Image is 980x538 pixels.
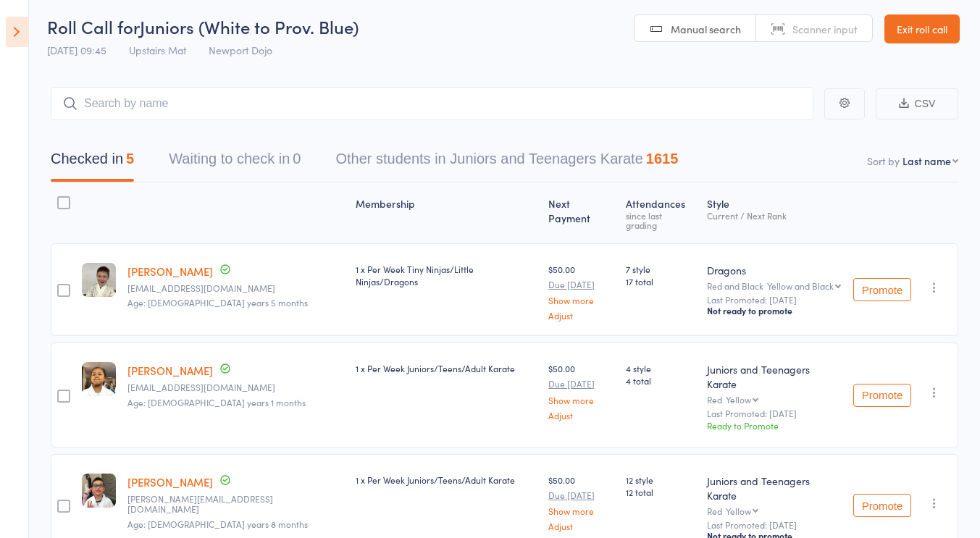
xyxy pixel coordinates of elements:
div: Next Payment [543,189,620,237]
div: Membership [350,189,543,237]
div: 1615 [646,151,679,167]
span: [DATE] 09:45 [47,43,106,57]
span: Scanner input [792,22,858,36]
a: Adjust [548,411,614,420]
button: Other students in Juniors and Teenagers Karate1615 [335,143,678,182]
button: Waiting to check in0 [169,143,301,182]
div: Red [707,506,842,516]
a: Show more [548,506,614,516]
small: Due [DATE] [548,279,614,290]
div: 1 x Per Week Tiny Ninjas/Little Ninjas/Dragons [356,263,537,287]
a: Adjust [548,521,614,531]
span: Manual search [671,22,741,36]
img: image1728688326.png [82,474,116,508]
img: image1682724421.png [82,362,116,396]
small: Due [DATE] [548,490,614,500]
span: Age: [DEMOGRAPHIC_DATA] years 5 months [127,296,308,308]
div: Juniors and Teenagers Karate [707,474,842,503]
div: Red [707,395,842,404]
span: 7 style [626,263,695,275]
button: Promote [853,384,911,407]
button: Checked in5 [51,143,134,182]
a: Adjust [548,311,614,320]
div: 1 x Per Week Juniors/Teens/Adult Karate [356,474,537,486]
div: since last grading [626,211,695,230]
button: CSV [876,88,958,119]
span: Newport Dojo [209,43,272,57]
div: Last name [902,154,951,168]
button: Promote [853,494,911,517]
div: Red and Black [707,281,842,290]
a: [PERSON_NAME] [127,474,213,489]
span: 4 total [626,374,695,387]
a: Show more [548,295,614,305]
a: [PERSON_NAME] [127,264,213,279]
small: Last Promoted: [DATE] [707,520,842,530]
div: 0 [293,151,301,167]
span: 4 style [626,362,695,374]
div: $50.00 [548,362,614,419]
small: angelika1981@gmail.com [127,382,344,392]
span: 17 total [626,275,695,287]
div: $50.00 [548,263,614,320]
span: Upstairs Mat [129,43,186,57]
span: Juniors (White to Prov. Blue) [140,14,359,38]
label: Sort by [867,154,900,168]
a: Show more [548,395,614,405]
div: 5 [126,151,134,167]
a: [PERSON_NAME] [127,363,213,378]
button: Promote [853,278,911,301]
img: image1698442007.png [82,263,116,297]
div: Not ready to promote [707,305,842,316]
small: katherinelcoakley@gmail.com [127,283,344,293]
small: tony_shu@hotmail.com [127,494,344,515]
div: Style [701,189,847,237]
span: Roll Call for [47,14,140,38]
a: Exit roll call [884,14,960,43]
div: 1 x Per Week Juniors/Teens/Adult Karate [356,362,537,374]
small: Due [DATE] [548,379,614,389]
input: Search by name [51,87,813,120]
div: Dragons [707,263,842,277]
small: Last Promoted: [DATE] [707,295,842,305]
span: 12 total [626,486,695,498]
div: Atten­dances [620,189,701,237]
span: 12 style [626,474,695,486]
div: Ready to Promote [707,419,842,432]
div: Yellow [726,506,751,516]
div: $50.00 [548,474,614,531]
div: Yellow and Black [767,281,834,290]
span: Age: [DEMOGRAPHIC_DATA] years 8 months [127,518,308,530]
span: Age: [DEMOGRAPHIC_DATA] years 1 months [127,396,306,408]
div: Juniors and Teenagers Karate [707,362,842,391]
div: Current / Next Rank [707,211,842,220]
small: Last Promoted: [DATE] [707,408,842,419]
div: Yellow [726,395,751,404]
